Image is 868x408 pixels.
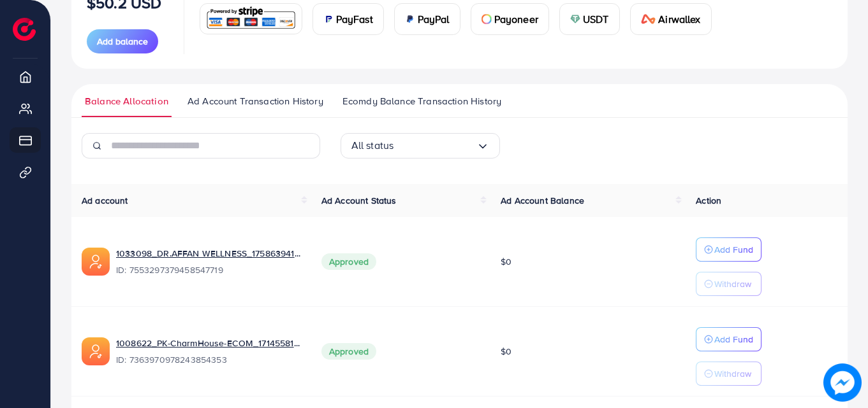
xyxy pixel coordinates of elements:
[583,11,609,27] span: USDT
[82,337,110,365] img: ic-ads-acc.e4c84228.svg
[85,94,168,108] span: Balance Allocation
[351,136,394,155] span: All status
[116,353,301,366] span: ID: 7363970978243854353
[559,3,620,35] a: cardUSDT
[501,345,511,358] span: $0
[418,11,450,27] span: PayPal
[200,3,302,34] a: card
[87,29,158,53] button: Add balance
[116,264,301,276] span: ID: 7553297379458547719
[394,136,476,155] input: Search for option
[696,362,761,386] button: Withdraw
[482,14,492,24] img: card
[321,194,397,207] span: Ad Account Status
[471,3,549,35] a: cardPayoneer
[341,133,500,158] div: Search for option
[696,237,761,262] button: Add Fund
[494,11,538,27] span: Payoneer
[394,3,460,35] a: cardPayPal
[336,11,373,27] span: PayFast
[82,194,128,207] span: Ad account
[570,14,580,24] img: card
[323,14,334,24] img: card
[321,343,376,360] span: Approved
[714,276,751,292] p: Withdraw
[82,248,110,276] img: ic-ads-acc.e4c84228.svg
[342,94,501,108] span: Ecomdy Balance Transaction History
[313,3,384,35] a: cardPayFast
[696,194,721,207] span: Action
[405,14,415,24] img: card
[321,253,376,270] span: Approved
[823,363,862,402] img: image
[188,94,323,108] span: Ad Account Transaction History
[116,337,301,366] div: <span class='underline'>1008622_PK-CharmHouse-ECOM_1714558131475</span></br>7363970978243854353
[714,366,751,381] p: Withdraw
[630,3,712,35] a: cardAirwallex
[97,35,148,48] span: Add balance
[696,272,761,296] button: Withdraw
[714,332,753,347] p: Add Fund
[116,247,301,260] a: 1033098_DR.AFFAN WELLNESS_1758639413143
[641,14,656,24] img: card
[501,255,511,268] span: $0
[658,11,700,27] span: Airwallex
[116,337,301,349] a: 1008622_PK-CharmHouse-ECOM_1714558131475
[13,18,36,41] img: logo
[696,327,761,351] button: Add Fund
[501,194,584,207] span: Ad Account Balance
[116,247,301,276] div: <span class='underline'>1033098_DR.AFFAN WELLNESS_1758639413143</span></br>7553297379458547719
[714,242,753,257] p: Add Fund
[204,5,298,32] img: card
